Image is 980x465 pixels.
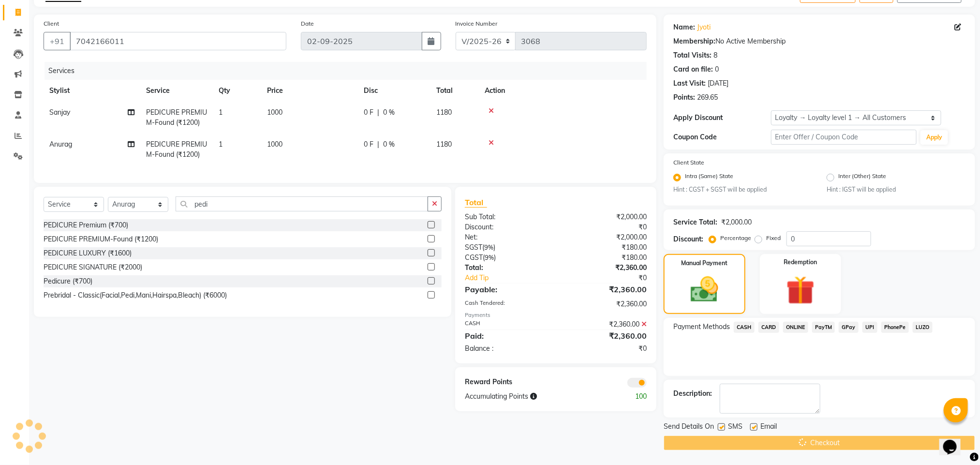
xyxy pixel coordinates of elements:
div: 0 [715,64,719,75]
span: 1 [219,108,223,117]
span: 1180 [436,108,452,117]
div: ₹0 [556,344,654,354]
span: 1 [219,140,223,149]
div: ₹180.00 [556,253,654,263]
div: Card on file: [673,64,713,75]
span: | [377,107,379,118]
div: Points: [673,92,695,103]
input: Search by Name/Mobile/Email/Code [70,32,286,50]
span: PEDICURE PREMIUM-Found (₹1200) [146,108,207,127]
div: Prebridal - Classic(Facial,Pedi,Mani,Hairspa,Bleach) (₹6000) [44,290,227,300]
div: ( ) [458,253,556,263]
div: Description: [673,389,712,399]
span: UPI [862,322,877,333]
div: Sub Total: [458,212,556,222]
span: Anurag [49,140,72,149]
div: Discount: [673,234,703,244]
img: _gift.svg [777,272,824,308]
span: 0 F [364,107,373,118]
div: Last Visit: [673,78,706,89]
div: Services [45,62,654,80]
span: 0 % [383,139,395,150]
span: ONLINE [783,322,808,333]
span: | [377,139,379,150]
small: Hint : IGST will be applied [827,185,965,194]
span: PayTM [812,322,835,333]
small: Hint : CGST + SGST will be applied [673,185,812,194]
div: Paid: [458,330,556,342]
label: Client [44,19,59,28]
div: Discount: [458,222,556,232]
div: Net: [458,232,556,242]
div: ₹0 [572,273,654,283]
span: PhonePe [881,322,909,333]
th: Action [479,80,647,102]
label: Percentage [720,234,751,242]
div: Coupon Code [673,132,771,142]
div: 100 [605,391,654,402]
th: Service [140,80,213,102]
th: Qty [213,80,261,102]
span: 9% [484,243,493,251]
span: 1000 [267,140,282,149]
div: Cash Tendered: [458,299,556,309]
iframe: chat widget [939,426,970,455]
div: Total: [458,263,556,273]
div: Service Total: [673,217,717,227]
div: No Active Membership [673,36,965,46]
span: Total [465,197,487,208]
input: Search or Scan [176,196,428,211]
label: Invoice Number [456,19,498,28]
label: Fixed [766,234,781,242]
div: ₹2,360.00 [556,319,654,330]
span: LUZO [913,322,933,333]
div: Pedicure (₹700) [44,276,92,286]
div: PEDICURE LUXURY (₹1600) [44,248,132,258]
span: SGST [465,243,482,252]
th: Price [261,80,358,102]
div: ₹2,360.00 [556,263,654,273]
label: Manual Payment [682,259,728,268]
span: CGST [465,253,483,262]
div: PEDICURE PREMIUM-Found (₹1200) [44,234,158,244]
label: Client State [673,158,704,167]
div: ( ) [458,242,556,253]
span: Payment Methods [673,322,730,332]
div: ₹2,360.00 [556,284,654,295]
div: 8 [713,50,717,60]
div: Reward Points [458,377,556,388]
span: CARD [758,322,779,333]
span: SMS [728,421,742,434]
span: CASH [734,322,755,333]
span: Sanjay [49,108,70,117]
label: Inter (Other) State [838,172,886,183]
div: Total Visits: [673,50,712,60]
th: Total [431,80,479,102]
div: Payable: [458,284,556,295]
a: Jyoti [697,22,711,32]
div: [DATE] [708,78,728,89]
div: Membership: [673,36,715,46]
button: Apply [921,130,948,145]
span: 9% [485,254,494,261]
div: Apply Discount [673,113,771,123]
label: Intra (Same) State [685,172,733,183]
input: Enter Offer / Coupon Code [771,130,917,145]
div: PEDICURE Premium (₹700) [44,220,128,230]
span: GPay [839,322,859,333]
span: 0 % [383,107,395,118]
div: ₹2,360.00 [556,330,654,342]
div: Payments [465,311,647,319]
div: ₹2,000.00 [721,217,752,227]
a: Add Tip [458,273,572,283]
div: 269.65 [697,92,718,103]
span: 1000 [267,108,282,117]
div: ₹2,000.00 [556,212,654,222]
div: ₹180.00 [556,242,654,253]
span: Send Details On [664,421,714,434]
div: Balance : [458,344,556,354]
div: PEDICURE SIGNATURE (₹2000) [44,262,142,272]
label: Date [301,19,314,28]
div: ₹2,360.00 [556,299,654,309]
th: Stylist [44,80,140,102]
